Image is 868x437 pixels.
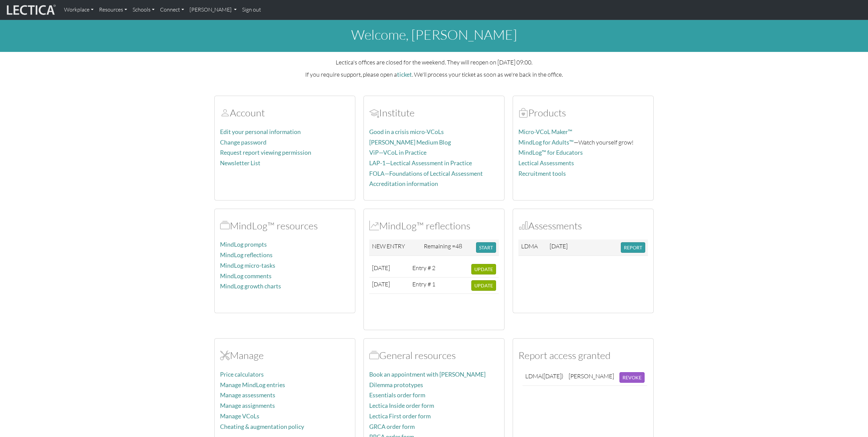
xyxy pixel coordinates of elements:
a: Essentials order form [369,392,425,399]
h2: MindLog™ reflections [369,220,499,232]
td: LDMA [522,369,566,386]
button: REPORT [621,242,645,253]
span: [DATE] [372,264,390,271]
td: Remaining = [421,240,473,256]
a: [PERSON_NAME] Medium Blog [369,139,451,146]
a: Sign out [239,3,264,17]
span: Manage [220,349,230,361]
a: MindLog comments [220,272,272,280]
a: MindLog prompts [220,241,267,248]
span: 48 [455,242,462,250]
p: If you require support, please open a . We'll process your ticket as soon as we're back in the of... [214,70,654,79]
a: Lectica Inside order form [369,402,434,409]
span: Account [369,107,379,119]
a: Schools [130,3,157,17]
span: Account [220,107,230,119]
span: [DATE] [372,280,390,288]
span: MindLog™ resources [220,220,230,232]
a: Good in a crisis micro-VCoLs [369,128,444,135]
a: MindLog growth charts [220,283,281,290]
a: Resources [96,3,130,17]
a: Edit your personal information [220,128,301,135]
a: Recruitment tools [518,170,566,177]
a: LAP-1—Lectical Assessment in Practice [369,159,472,167]
a: Manage VCoLs [220,413,259,420]
a: Workplace [61,3,96,17]
a: Lectical Assessments [518,159,574,167]
button: REVOKE [619,372,645,383]
h2: General resources [369,349,499,361]
a: Accreditation information [369,180,438,187]
a: Connect [157,3,187,17]
a: MindLog reflections [220,251,273,259]
span: Resources [369,349,379,361]
span: UPDATE [474,266,493,272]
a: MindLog micro-tasks [220,262,275,269]
span: ([DATE]) [542,372,563,380]
td: Entry # 1 [410,278,440,294]
td: NEW ENTRY [369,240,421,256]
a: Manage MindLog entries [220,381,285,388]
td: LDMA [518,240,547,256]
a: Lectica First order form [369,413,431,420]
a: MindLog for Adults™ [518,139,574,146]
a: Change password [220,139,267,146]
h2: Products [518,107,648,119]
p: Lectica's offices are closed for the weekend. They will reopen on [DATE] 09:00. [214,57,654,67]
h2: Institute [369,107,499,119]
a: GRCA order form [369,423,415,430]
a: Request report viewing permission [220,149,311,156]
span: Assessments [518,220,528,232]
img: lecticalive [5,3,56,16]
a: Micro-VCoL Maker™ [518,128,572,135]
div: [PERSON_NAME] [569,372,614,380]
span: Products [518,107,528,119]
a: Cheating & augmentation policy [220,423,304,430]
a: Manage assignments [220,402,275,409]
button: UPDATE [471,280,496,291]
a: Book an appointment with [PERSON_NAME] [369,371,486,378]
a: ticket [397,71,412,78]
h2: Report access granted [518,349,648,361]
a: Newsletter List [220,159,260,167]
a: Dilemma prototypes [369,381,423,388]
button: START [476,242,496,253]
a: MindLog™ for Educators [518,149,583,156]
h2: Account [220,107,350,119]
a: ViP—VCoL in Practice [369,149,427,156]
a: Manage assessments [220,392,275,399]
button: UPDATE [471,264,496,274]
span: MindLog [369,220,379,232]
span: [DATE] [550,242,568,250]
p: —Watch yourself grow! [518,137,648,147]
a: [PERSON_NAME] [187,3,239,17]
a: FOLA—Foundations of Lectical Assessment [369,170,483,177]
h2: Assessments [518,220,648,232]
a: Price calculators [220,371,264,378]
span: UPDATE [474,283,493,288]
td: Entry # 2 [410,261,440,278]
h2: Manage [220,349,350,361]
h2: MindLog™ resources [220,220,350,232]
